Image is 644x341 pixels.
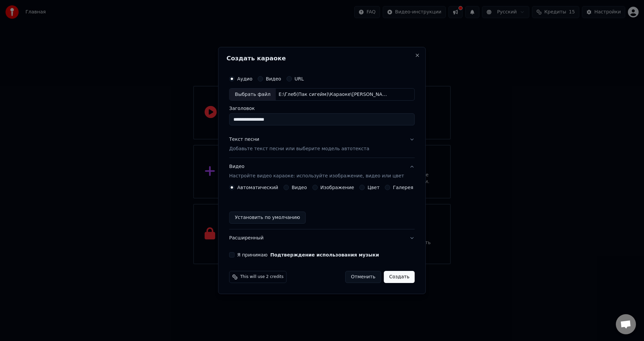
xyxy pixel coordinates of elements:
[276,91,390,98] div: E:\Глеб(Пак сигейм)\Караоке\[PERSON_NAME] - Jet.mp3
[229,146,369,153] p: Добавьте текст песни или выберите модель автотекста
[345,271,381,283] button: Отменить
[294,76,304,81] label: URL
[384,271,415,283] button: Создать
[320,185,354,190] label: Изображение
[226,55,417,61] h2: Создать караоке
[229,164,404,180] div: Видео
[229,229,415,247] button: Расширенный
[229,185,415,229] div: ВидеоНастройте видео караоке: используйте изображение, видео или цвет
[229,136,259,143] div: Текст песни
[237,76,252,81] label: Аудио
[229,212,306,224] button: Установить по умолчанию
[266,76,281,81] label: Видео
[237,252,379,257] label: Я принимаю
[270,252,379,257] button: Я принимаю
[393,185,414,190] label: Галерея
[229,173,404,179] p: Настройте видео караоке: используйте изображение, видео или цвет
[229,131,415,158] button: Текст песниДобавьте текст песни или выберите модель автотекста
[237,185,278,190] label: Автоматический
[291,185,307,190] label: Видео
[229,106,415,111] label: Заголовок
[240,274,283,280] span: This will use 2 credits
[229,89,276,101] div: Выбрать файл
[229,158,415,185] button: ВидеоНастройте видео караоке: используйте изображение, видео или цвет
[368,185,380,190] label: Цвет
